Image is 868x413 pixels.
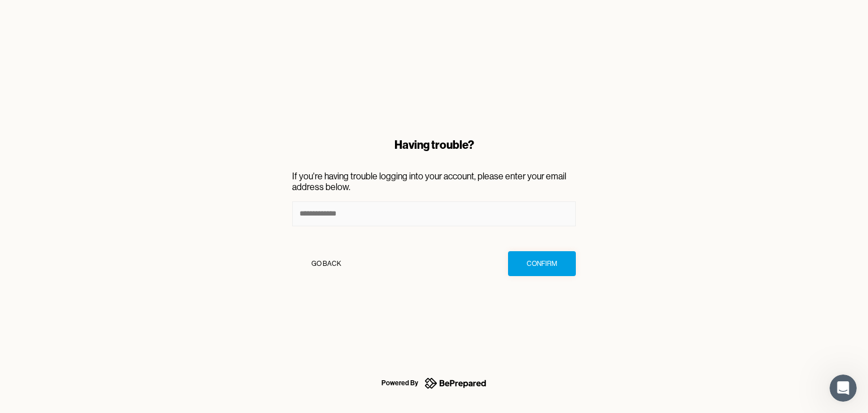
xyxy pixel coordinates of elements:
[381,376,418,390] div: Powered By
[292,137,576,153] div: Having trouble?
[311,258,341,269] div: Go Back
[292,171,576,192] p: If you're having trouble logging into your account, please enter your email address below.
[830,375,857,402] iframe: Intercom live chat
[292,251,360,276] button: Go Back
[527,258,557,269] div: Confirm
[508,251,576,276] button: Confirm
